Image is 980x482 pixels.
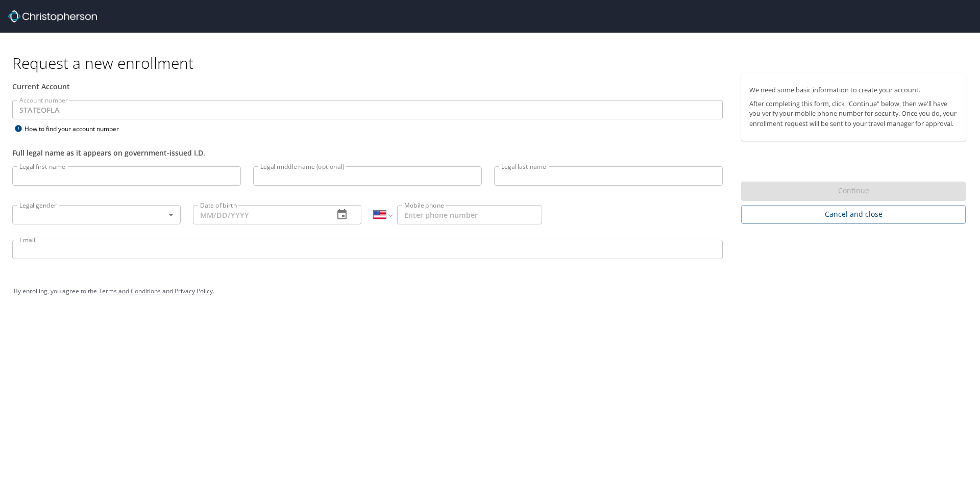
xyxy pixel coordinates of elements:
input: Enter phone number [397,205,542,224]
button: Cancel and close [741,205,966,224]
div: How to find your account number [12,122,140,135]
a: Terms and Conditions [99,287,161,295]
img: cbt logo [8,10,97,22]
p: After completing this form, click "Continue" below, then we'll have you verify your mobile phone ... [749,99,958,129]
p: We need some basic information to create your account. [749,85,958,95]
div: ​ [12,205,181,224]
span: Cancel and close [749,208,958,221]
div: By enrolling, you agree to the and . [14,278,966,304]
h1: Request a new enrollment [12,53,974,73]
a: Privacy Policy [175,287,213,295]
div: Full legal name as it appears on government-issued I.D. [12,147,723,158]
input: MM/DD/YYYY [193,205,326,224]
div: Current Account [12,81,723,92]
